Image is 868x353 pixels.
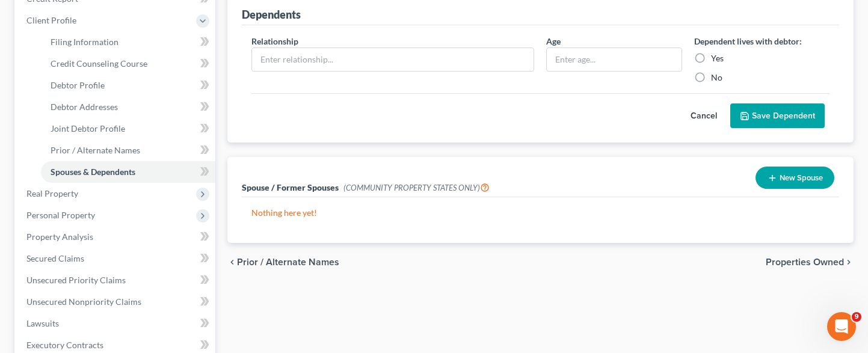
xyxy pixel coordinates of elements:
i: chevron_left [227,257,237,267]
span: Debtor Addresses [51,102,118,112]
a: Lawsuits [17,313,215,334]
button: Cancel [677,104,730,128]
a: Spouses & Dependents [41,161,215,183]
a: Prior / Alternate Names [41,140,215,161]
span: Personal Property [26,210,95,220]
a: Unsecured Priority Claims [17,269,215,291]
label: No [711,72,722,84]
p: Nothing here yet! [251,207,830,219]
button: chevron_left Prior / Alternate Names [227,257,339,267]
span: Unsecured Priority Claims [26,275,126,285]
a: Debtor Addresses [41,96,215,118]
span: Client Profile [26,15,76,25]
span: 9 [852,312,861,322]
span: Filing Information [51,37,119,47]
a: Filing Information [41,31,215,53]
div: Dependents [242,7,301,22]
span: Properties Owned [766,257,844,267]
span: Joint Debtor Profile [51,123,125,134]
span: Real Property [26,188,78,198]
a: Property Analysis [17,226,215,248]
span: Executory Contracts [26,340,103,350]
span: Secured Claims [26,253,84,263]
a: Debtor Profile [41,75,215,96]
span: Spouses & Dependents [51,167,135,177]
label: Age [546,35,561,48]
span: Prior / Alternate Names [51,145,140,155]
i: chevron_right [844,257,854,267]
span: Prior / Alternate Names [237,257,339,267]
label: Yes [711,52,724,64]
span: (COMMUNITY PROPERTY STATES ONLY) [343,183,490,192]
a: Credit Counseling Course [41,53,215,75]
button: Save Dependent [730,103,825,129]
a: Unsecured Nonpriority Claims [17,291,215,313]
input: Enter relationship... [252,48,534,71]
span: Property Analysis [26,232,93,242]
a: Joint Debtor Profile [41,118,215,140]
span: Relationship [251,36,298,46]
span: Credit Counseling Course [51,58,147,69]
a: Secured Claims [17,248,215,269]
span: Lawsuits [26,318,59,328]
button: New Spouse [756,167,834,189]
iframe: Intercom live chat [827,312,856,341]
span: Debtor Profile [51,80,105,90]
span: Unsecured Nonpriority Claims [26,296,141,307]
span: Spouse / Former Spouses [242,182,339,192]
label: Dependent lives with debtor: [694,35,802,48]
button: Properties Owned chevron_right [766,257,854,267]
input: Enter age... [547,48,681,71]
